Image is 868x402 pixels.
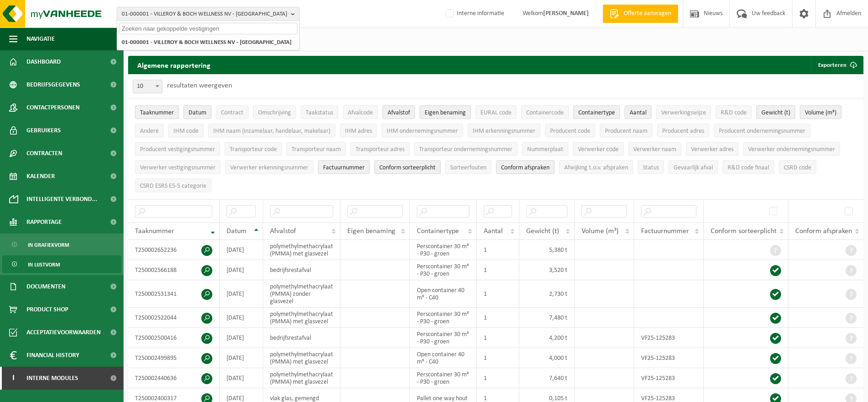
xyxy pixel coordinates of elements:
[379,164,436,171] span: Conform sorteerplicht
[122,7,287,21] span: 01-000001 - VILLEROY & BOCH WELLNESS NV - [GEOGRAPHIC_DATA]
[128,368,220,388] td: T250002440636
[140,164,216,171] span: Verwerker vestigingsnummer
[128,348,220,368] td: T250002499895
[27,142,62,165] span: Contracten
[748,146,835,153] span: Verwerker ondernemingsnummer
[550,128,590,135] span: Producent code
[410,348,477,368] td: Open container 40 m³ - C40
[128,308,220,328] td: T250002522044
[220,368,263,388] td: [DATE]
[27,165,55,188] span: Kalender
[811,56,863,74] button: Exporteren
[128,328,220,348] td: T250002500416
[519,240,575,260] td: 5,380 t
[414,142,518,156] button: Transporteur ondernemingsnummerTransporteur ondernemingsnummer : Activate to sort
[382,124,463,137] button: IHM ondernemingsnummerIHM ondernemingsnummer: Activate to sort
[714,124,810,137] button: Producent ondernemingsnummerProducent ondernemingsnummer: Activate to sort
[140,146,215,153] span: Producent vestigingsnummer
[230,146,277,153] span: Transporteur code
[656,105,711,119] button: VerwerkingswijzeVerwerkingswijze: Activate to sort
[27,188,97,211] span: Intelligente verbond...
[135,142,220,156] button: Producent vestigingsnummerProducent vestigingsnummer: Activate to sort
[263,308,340,328] td: polymethylmethacrylaat (PMMA) met glasvezel
[286,142,346,156] button: Transporteur naamTransporteur naam: Activate to sort
[634,348,704,368] td: VF25-125283
[756,105,795,119] button: Gewicht (t)Gewicht (t): Activate to sort
[28,236,69,254] span: In grafiekvorm
[578,109,615,116] span: Containertype
[634,368,704,388] td: VF25-125283
[417,228,459,235] span: Containertype
[628,142,681,156] button: Verwerker naamVerwerker naam: Activate to sort
[526,109,564,116] span: Containercode
[27,96,80,119] span: Contactpersonen
[410,260,477,280] td: Perscontainer 30 m³ - P30 - groen
[477,240,519,260] td: 1
[189,109,206,116] span: Datum
[347,228,395,235] span: Eigen benaming
[521,105,569,119] button: ContainercodeContainercode: Activate to sort
[135,160,221,174] button: Verwerker vestigingsnummerVerwerker vestigingsnummer: Activate to sort
[388,109,410,116] span: Afvalstof
[220,348,263,368] td: [DATE]
[543,10,589,17] strong: [PERSON_NAME]
[722,160,774,174] button: R&D code finaalR&amp;D code finaal: Activate to sort
[573,105,620,119] button: ContainertypeContainertype: Activate to sort
[27,298,68,321] span: Product Shop
[527,146,563,153] span: Nummerplaat
[27,321,101,344] span: Acceptatievoorwaarden
[480,109,512,116] span: EURAL code
[350,142,410,156] button: Transporteur adresTransporteur adres: Activate to sort
[27,73,80,96] span: Bedrijfsgegevens
[226,228,247,235] span: Datum
[387,128,458,135] span: IHM ondernemingsnummer
[128,56,220,74] h2: Algemene rapportering
[301,105,338,119] button: TaakstatusTaakstatus: Activate to sort
[27,211,62,234] span: Rapportage
[630,109,647,116] span: Aantal
[216,105,248,119] button: ContractContract: Activate to sort
[213,128,330,135] span: IHM naam (inzamelaar, handelaar, makelaar)
[445,160,491,174] button: SorteerfoutenSorteerfouten: Activate to sort
[135,124,164,137] button: AndereAndere: Activate to sort
[220,308,263,328] td: [DATE]
[128,280,220,308] td: T250002531341
[484,228,503,235] span: Aantal
[258,109,291,116] span: Omschrijving
[477,368,519,388] td: 1
[573,142,624,156] button: Verwerker codeVerwerker code: Activate to sort
[220,240,263,260] td: [DATE]
[374,160,441,174] button: Conform sorteerplicht : Activate to sort
[477,260,519,280] td: 1
[519,280,575,308] td: 2,730 t
[425,109,466,116] span: Eigen benaming
[661,109,706,116] span: Verwerkingswijze
[410,328,477,348] td: Perscontainer 30 m³ - P30 - groen
[225,160,313,174] button: Verwerker erkenningsnummerVerwerker erkenningsnummer: Activate to sort
[348,109,373,116] span: Afvalcode
[122,39,291,45] strong: 01-000001 - VILLEROY & BOCH WELLNESS NV - [GEOGRAPHIC_DATA]
[410,308,477,328] td: Perscontainer 30 m³ - P30 - groen
[784,164,811,171] span: CSRD code
[356,146,404,153] span: Transporteur adres
[795,228,852,235] span: Conform afspraken
[117,7,300,21] button: 01-000001 - VILLEROY & BOCH WELLNESS NV - [GEOGRAPHIC_DATA]
[220,280,263,308] td: [DATE]
[2,236,121,253] a: In grafiekvorm
[625,105,652,119] button: AantalAantal: Activate to sort
[450,164,486,171] span: Sorteerfouten
[133,80,162,93] span: 10
[519,260,575,280] td: 3,520 t
[119,23,297,34] input: Zoeken naar gekoppelde vestigingen
[263,280,340,308] td: polymethylmethacrylaat (PMMA) zonder glasvezel
[128,260,220,280] td: T250002566188
[220,260,263,280] td: [DATE]
[686,142,739,156] button: Verwerker adresVerwerker adres: Activate to sort
[133,80,162,93] span: 10
[27,367,78,390] span: Interne modules
[167,82,232,89] label: resultaten weergeven
[140,183,206,190] span: CSRD ESRS E5-5 categorie
[128,240,220,260] td: T250002652236
[779,160,816,174] button: CSRD codeCSRD code: Activate to sort
[761,109,790,116] span: Gewicht (t)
